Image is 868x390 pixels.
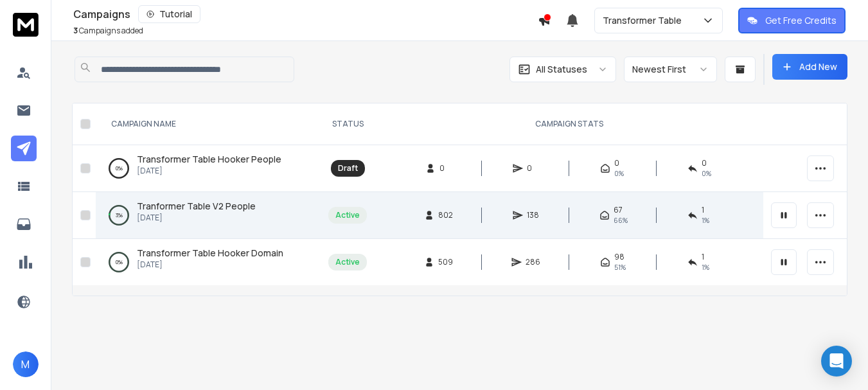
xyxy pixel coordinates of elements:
span: 0 [702,158,707,168]
button: Get Free Credits [738,8,846,33]
span: Tranformer Table V2 People [137,200,256,212]
button: Tutorial [138,5,200,23]
td: 0%Transformer Table Hooker Domain[DATE] [96,239,321,286]
span: 3 [73,25,78,36]
span: 1 [702,205,704,215]
span: 51 % [614,262,626,272]
div: Campaigns [73,5,538,23]
span: 138 [527,210,540,220]
span: 1 % [702,262,709,272]
td: 3%Tranformer Table V2 People[DATE] [96,192,321,239]
span: 802 [438,210,453,220]
span: Transformer Table Hooker People [137,153,281,165]
span: 509 [438,257,453,267]
p: Get Free Credits [765,14,837,27]
span: 66 % [614,215,628,226]
span: 0 [439,163,452,173]
button: M [13,351,39,377]
div: Open Intercom Messenger [821,346,852,377]
span: 0% [702,168,711,179]
div: Active [335,210,360,220]
p: Campaigns added [73,26,143,36]
a: Transformer Table Hooker People [137,153,281,166]
td: 0%Transformer Table Hooker People[DATE] [96,145,321,192]
button: Add New [772,54,847,80]
p: 0 % [116,256,123,269]
span: 1 % [702,215,709,226]
p: 3 % [116,209,123,222]
p: [DATE] [137,260,283,270]
span: 286 [526,257,540,267]
span: 0% [614,168,624,179]
th: CAMPAIGN NAME [96,103,321,145]
span: 1 [702,252,704,262]
p: Transformer Table [603,14,687,27]
p: [DATE] [137,213,256,223]
span: 67 [614,205,623,215]
p: 0 % [116,162,123,175]
a: Transformer Table Hooker Domain [137,247,283,260]
th: STATUS [321,103,375,145]
span: 0 [527,163,540,173]
span: 0 [614,158,619,168]
p: [DATE] [137,166,281,176]
div: Active [335,257,360,267]
a: Tranformer Table V2 People [137,200,256,213]
span: 98 [614,252,624,262]
p: All Statuses [536,63,587,76]
th: CAMPAIGN STATS [375,103,763,145]
button: Newest First [624,57,717,82]
div: Draft [338,163,358,173]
